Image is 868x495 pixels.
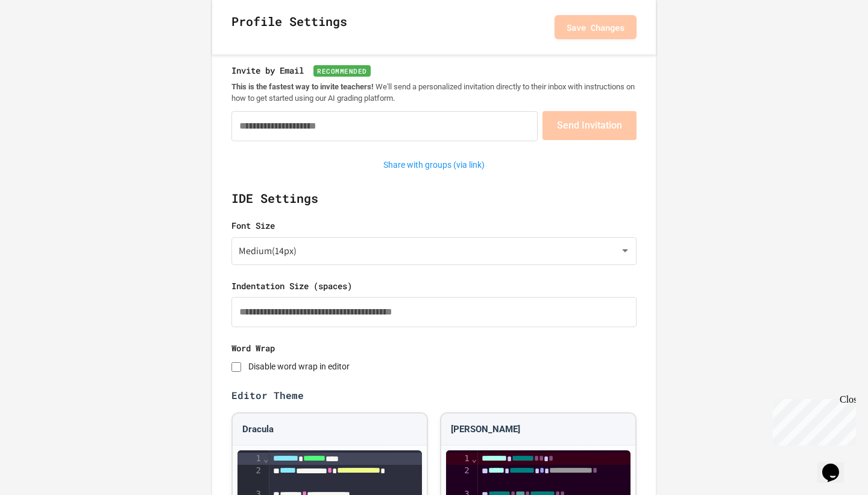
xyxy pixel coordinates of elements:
div: 2 [237,465,263,488]
div: Chat with us now!Close [5,5,83,77]
strong: This is the fastest way to invite teachers! [231,82,374,91]
div: [PERSON_NAME] [441,414,635,446]
iframe: chat widget [768,394,856,445]
div: 1 [446,453,471,465]
iframe: chat widget [817,447,856,483]
span: Fold line [263,454,269,464]
h2: Profile Settings [231,12,347,42]
span: Recommended [313,65,371,77]
label: Indentation Size (spaces) [231,279,637,292]
div: 1 [237,453,263,465]
button: Save Changes [555,15,637,39]
label: Invite by Email [231,64,637,77]
label: Editor Theme [231,388,637,403]
label: Disable word wrap in editor [248,362,350,371]
span: Fold line [471,454,477,464]
div: 2 [446,465,471,488]
button: Send Invitation [542,111,637,140]
div: Dracula [233,414,427,446]
div: Medium ( 14px ) [231,237,637,265]
label: Word Wrap [231,342,637,354]
button: Share with groups (via link) [377,156,491,174]
p: We'll send a personalized invitation directly to their inbox with instructions on how to get star... [231,81,637,104]
label: Font Size [231,219,637,232]
h2: IDE Settings [231,189,637,219]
